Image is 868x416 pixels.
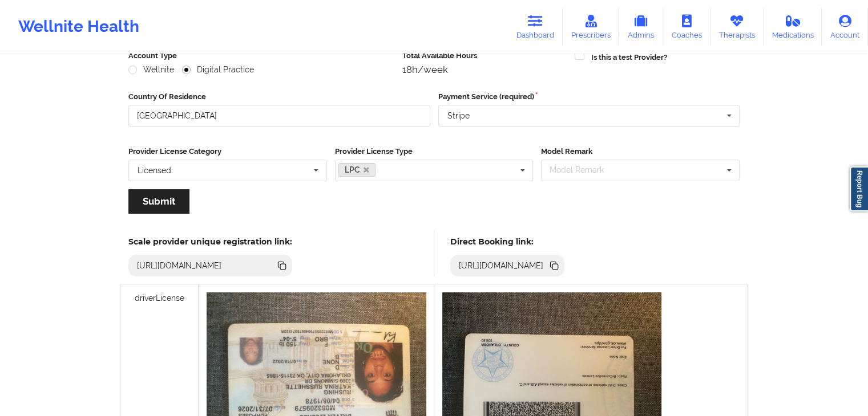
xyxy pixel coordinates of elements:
[710,8,764,46] a: Therapists
[822,8,868,46] a: Account
[128,236,292,247] h5: Scale provider unique registration link:
[128,146,327,157] label: Provider License Category
[128,91,430,103] label: Country Of Residence
[338,163,376,177] a: LPC
[454,260,548,271] div: [URL][DOMAIN_NAME]
[402,64,567,75] div: 18h/week
[547,164,620,177] div: Model Remark
[541,146,740,157] label: Model Remark
[447,112,470,120] div: Stripe
[619,8,663,46] a: Admins
[563,8,619,46] a: Prescribers
[438,91,740,103] label: Payment Service (required)
[335,146,534,157] label: Provider License Type
[128,189,189,214] button: Submit
[663,8,710,46] a: Coaches
[132,260,227,271] div: [URL][DOMAIN_NAME]
[128,65,174,75] label: Wellnite
[591,52,667,63] label: Is this a test Provider?
[138,166,171,174] div: Licensed
[764,8,822,46] a: Medications
[402,50,567,62] label: Total Available Hours
[508,8,563,46] a: Dashboard
[450,236,565,247] h5: Direct Booking link:
[182,65,254,75] label: Digital Practice
[128,50,394,62] label: Account Type
[850,166,868,211] a: Report Bug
